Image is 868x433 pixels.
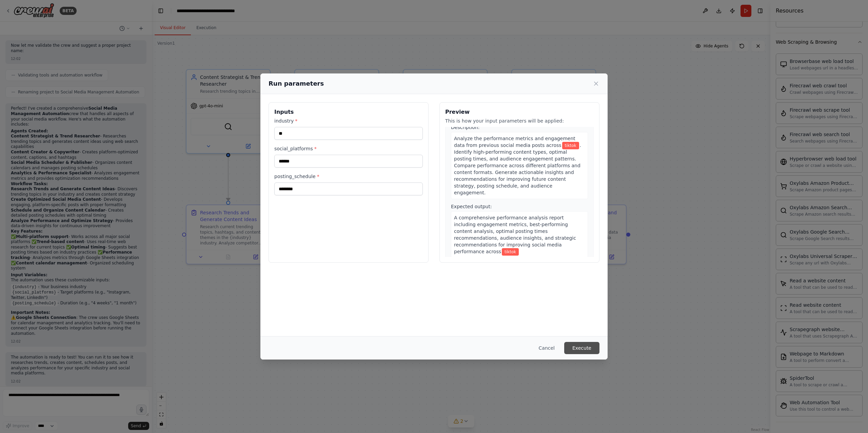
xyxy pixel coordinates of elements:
p: This is how your input parameters will be applied: [445,117,594,124]
label: industry [274,117,423,124]
button: Cancel [533,342,560,354]
label: posting_schedule [274,173,423,180]
span: Variable: social_platforms [502,248,519,256]
h3: Inputs [274,108,423,116]
button: Execute [564,342,599,354]
span: Variable: social_platforms [562,142,579,149]
h3: Preview [445,108,594,116]
label: social_platforms [274,145,423,152]
span: Description: [451,125,479,130]
span: Expected output: [451,204,492,209]
span: A comprehensive performance analysis report including engagement metrics, best-performing content... [454,215,576,254]
h2: Run parameters [269,79,324,88]
span: Analyze the performance metrics and engagement data from previous social media posts across [454,136,575,148]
